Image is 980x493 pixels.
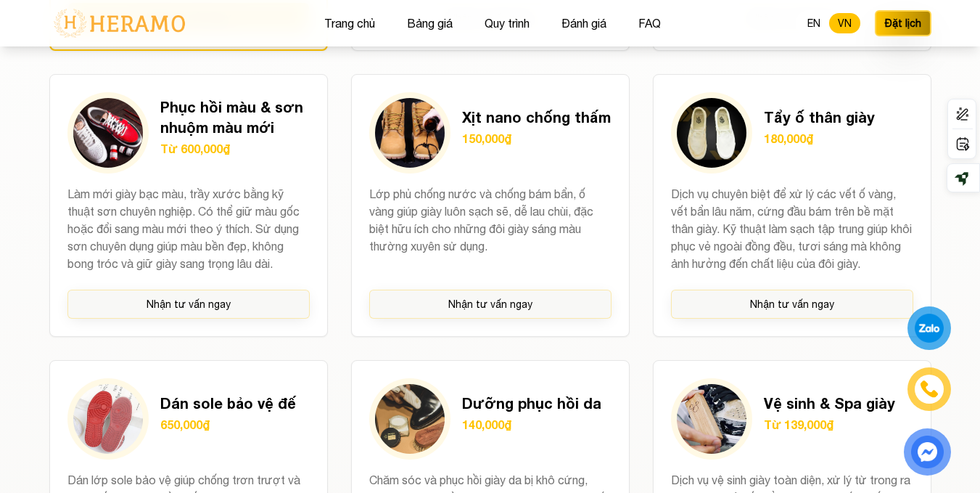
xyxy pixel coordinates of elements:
p: Làm mới giày bạc màu, trầy xước bằng kỹ thuật sơn chuyên nghiệp. Có thể giữ màu gốc hoặc đổi sang... [67,185,310,272]
p: Dịch vụ chuyên biệt để xử lý các vết ố vàng, vết bẩn lâu năm, cứng đầu bám trên bề mặt thân giày.... [671,185,913,272]
h3: Tẩy ố thân giày [764,107,875,127]
button: Quy trình [480,14,534,33]
h3: Dán sole bảo vệ đế [160,393,296,413]
button: VN [829,13,860,33]
img: Tẩy ố thân giày [677,98,746,168]
h3: Xịt nano chống thấm [462,107,611,127]
img: phone-icon [921,380,938,398]
img: Dưỡng phục hồi da [375,384,445,454]
img: logo-with-text.png [49,8,189,38]
button: Nhận tư vấn ngay [67,290,310,319]
button: EN [799,13,829,33]
h3: Vệ sinh & Spa giày [764,393,895,413]
p: Lớp phủ chống nước và chống bám bẩn, ố vàng giúp giày luôn sạch sẽ, dễ lau chùi, đặc biệt hữu ích... [369,185,612,272]
img: Phục hồi màu & sơn nhuộm màu mới [73,98,143,168]
button: Bảng giá [403,14,457,33]
p: 140,000₫ [462,416,601,433]
button: Đặt lịch [875,10,931,36]
p: 180,000₫ [764,130,875,147]
p: 650,000₫ [160,416,296,433]
button: FAQ [634,14,665,33]
img: Vệ sinh & Spa giày [677,384,746,454]
button: Nhận tư vấn ngay [369,290,612,319]
p: Từ 600,000₫ [160,140,310,158]
h3: Dưỡng phục hồi da [462,393,601,413]
img: Dán sole bảo vệ đế [73,384,143,454]
button: Đánh giá [557,14,611,33]
p: 150,000₫ [462,130,611,147]
img: Xịt nano chống thấm [375,98,445,168]
button: Trang chủ [320,14,379,33]
button: Nhận tư vấn ngay [671,290,913,319]
a: phone-icon [910,370,949,409]
h3: Phục hồi màu & sơn nhuộm màu mới [160,97,310,137]
p: Từ 139,000₫ [764,416,895,433]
